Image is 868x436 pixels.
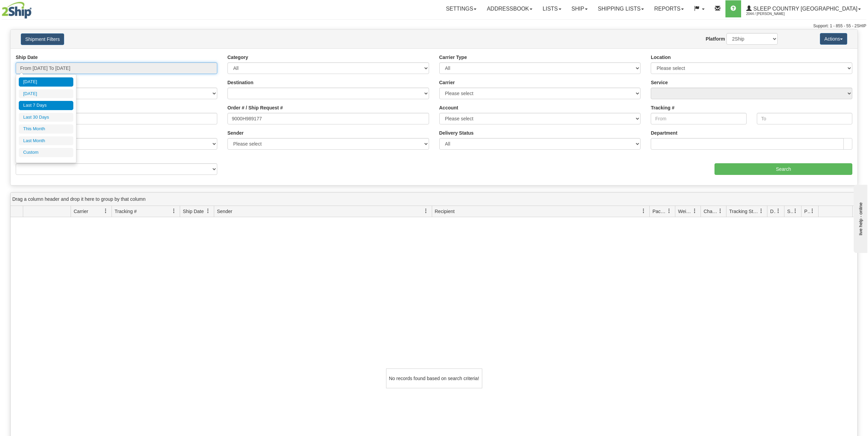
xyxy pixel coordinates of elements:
[439,130,474,136] label: Delivery Status
[651,54,671,61] label: Location
[435,208,455,215] span: Recipient
[19,89,73,99] li: [DATE]
[746,11,797,17] span: 2044 / [PERSON_NAME]
[538,0,566,17] a: Lists
[19,101,73,110] li: Last 7 Days
[729,208,759,215] span: Tracking Status
[19,124,73,134] li: This Month
[752,6,857,12] span: Sleep Country [GEOGRAPHIC_DATA]
[386,369,482,388] div: No records found based on search criteria!
[852,183,867,253] iframe: chat widget
[227,130,244,136] label: Sender
[2,23,866,29] div: Support: 1 - 855 - 55 - 2SHIP
[773,205,784,217] a: Delivery Status filter column settings
[678,208,692,215] span: Weight
[715,163,852,175] input: Search
[74,208,88,215] span: Carrier
[19,113,73,122] li: Last 30 Days
[790,205,801,217] a: Shipment Issues filter column settings
[2,2,32,19] img: logo2044.jpg
[19,77,73,87] li: [DATE]
[755,205,767,217] a: Tracking Status filter column settings
[638,205,649,217] a: Recipient filter column settings
[567,0,593,17] a: Ship
[11,193,857,206] div: grid grouping header
[741,0,866,17] a: Sleep Country [GEOGRAPHIC_DATA] 2044 / [PERSON_NAME]
[439,79,455,86] label: Carrier
[804,208,810,215] span: Pickup Status
[652,208,667,215] span: Packages
[227,54,248,61] label: Category
[19,136,73,146] li: Last Month
[202,205,214,217] a: Ship Date filter column settings
[183,208,204,215] span: Ship Date
[715,205,726,217] a: Charge filter column settings
[439,54,467,61] label: Carrier Type
[651,79,668,86] label: Service
[663,205,675,217] a: Packages filter column settings
[807,205,818,217] a: Pickup Status filter column settings
[420,205,432,217] a: Sender filter column settings
[16,54,38,61] label: Ship Date
[689,205,701,217] a: Weight filter column settings
[651,104,674,111] label: Tracking #
[706,35,725,42] label: Platform
[217,208,232,215] span: Sender
[5,6,63,11] div: live help - online
[115,208,137,215] span: Tracking #
[593,0,649,17] a: Shipping lists
[441,0,482,17] a: Settings
[19,148,73,157] li: Custom
[704,208,718,215] span: Charge
[439,104,458,111] label: Account
[227,79,253,86] label: Destination
[227,104,283,111] label: Order # / Ship Request #
[482,0,538,17] a: Addressbook
[757,113,852,124] input: To
[770,208,776,215] span: Delivery Status
[787,208,793,215] span: Shipment Issues
[168,205,180,217] a: Tracking # filter column settings
[820,33,847,45] button: Actions
[649,0,689,17] a: Reports
[100,205,112,217] a: Carrier filter column settings
[651,113,746,124] input: From
[21,33,64,45] button: Shipment Filters
[651,130,677,136] label: Department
